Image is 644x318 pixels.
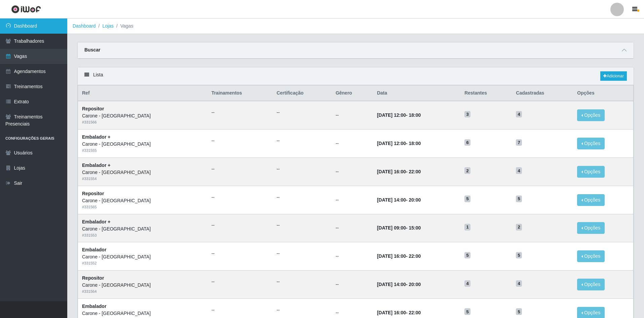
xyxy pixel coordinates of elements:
ul: -- [276,250,327,257]
span: 6 [464,139,470,146]
ul: -- [276,109,327,116]
td: -- [332,271,373,299]
div: # 331555 [82,148,203,153]
div: Carone - [GEOGRAPHIC_DATA] [82,112,203,119]
strong: - [377,310,421,315]
span: 4 [516,167,522,174]
time: 22:00 [409,169,421,174]
th: Cadastradas [512,85,573,101]
th: Trainamentos [207,85,273,101]
ul: -- [276,278,327,285]
td: -- [332,214,373,242]
button: Opções [577,250,605,262]
div: # 331553 [82,233,203,238]
time: [DATE] 16:00 [377,253,406,259]
strong: - [377,197,421,203]
button: Opções [577,138,605,149]
time: 20:00 [409,282,421,287]
span: 4 [516,111,522,118]
div: Carone - [GEOGRAPHIC_DATA] [82,225,203,233]
td: -- [332,130,373,158]
time: 18:00 [409,141,421,146]
time: [DATE] 16:00 [377,310,406,315]
div: # 331566 [82,119,203,125]
button: Opções [577,194,605,206]
strong: - [377,141,421,146]
div: Carone - [GEOGRAPHIC_DATA] [82,141,203,148]
time: 15:00 [409,225,421,231]
ul: -- [212,109,269,116]
ul: -- [276,222,327,229]
th: Certificação [272,85,331,101]
ul: -- [212,166,269,173]
td: -- [332,186,373,214]
nav: breadcrumb [67,19,644,34]
time: 22:00 [409,253,421,259]
button: Opções [577,222,605,234]
strong: Embalador [82,247,106,252]
span: 2 [516,224,522,231]
li: Vagas [114,23,134,30]
div: Carone - [GEOGRAPHIC_DATA] [82,310,203,317]
div: Carone - [GEOGRAPHIC_DATA] [82,282,203,289]
a: Lojas [102,23,113,29]
strong: Embalador + [82,163,110,168]
time: [DATE] 14:00 [377,282,406,287]
ul: -- [276,194,327,201]
ul: -- [212,307,269,314]
img: CoreUI Logo [11,5,41,13]
th: Ref [78,85,207,101]
th: Data [373,85,460,101]
td: -- [332,157,373,186]
button: Opções [577,279,605,290]
span: 4 [516,280,522,287]
ul: -- [212,222,269,229]
time: 18:00 [409,112,421,118]
a: Adicionar [600,71,627,81]
strong: - [377,169,421,174]
span: 4 [464,280,470,287]
div: # 331552 [82,260,203,266]
span: 2 [464,167,470,174]
span: 5 [516,196,522,202]
span: 5 [464,252,470,259]
time: [DATE] 09:00 [377,225,406,231]
div: Carone - [GEOGRAPHIC_DATA] [82,197,203,204]
th: Opções [573,85,633,101]
strong: - [377,282,421,287]
time: [DATE] 12:00 [377,141,406,146]
span: 3 [464,111,470,118]
strong: Repositor [82,275,104,281]
button: Opções [577,109,605,121]
div: # 331564 [82,289,203,294]
th: Restantes [460,85,512,101]
div: # 331554 [82,176,203,182]
ul: -- [276,307,327,314]
td: -- [332,242,373,271]
span: 5 [464,308,470,315]
ul: -- [212,250,269,257]
a: Dashboard [73,23,96,29]
time: [DATE] 14:00 [377,197,406,203]
ul: -- [276,137,327,144]
span: 5 [464,196,470,202]
strong: - [377,225,421,231]
strong: - [377,112,421,118]
ul: -- [212,278,269,285]
strong: Buscar [84,47,100,52]
strong: Repositor [82,191,104,196]
div: Lista [78,67,634,85]
strong: Repositor [82,106,104,111]
ul: -- [212,137,269,144]
strong: Embalador [82,304,106,309]
time: 20:00 [409,197,421,203]
time: [DATE] 16:00 [377,169,406,174]
div: Carone - [GEOGRAPHIC_DATA] [82,253,203,260]
span: 5 [516,308,522,315]
button: Opções [577,166,605,178]
span: 7 [516,139,522,146]
td: -- [332,101,373,129]
time: 22:00 [409,310,421,315]
ul: -- [276,166,327,173]
strong: Embalador + [82,219,110,224]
